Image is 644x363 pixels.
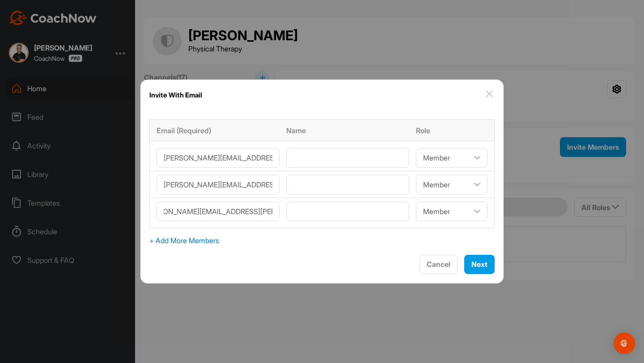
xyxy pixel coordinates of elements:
th: Email (Required) [150,120,283,141]
th: Name [283,120,413,141]
button: Next [464,255,495,274]
th: Role [413,120,495,141]
span: Next [471,260,487,269]
span: Cancel [427,260,450,269]
h1: Invite With Email [149,89,202,101]
button: Cancel [419,255,458,274]
img: close [484,89,495,99]
div: Open Intercom Messenger [614,333,635,354]
span: + Add More Members [149,235,495,246]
